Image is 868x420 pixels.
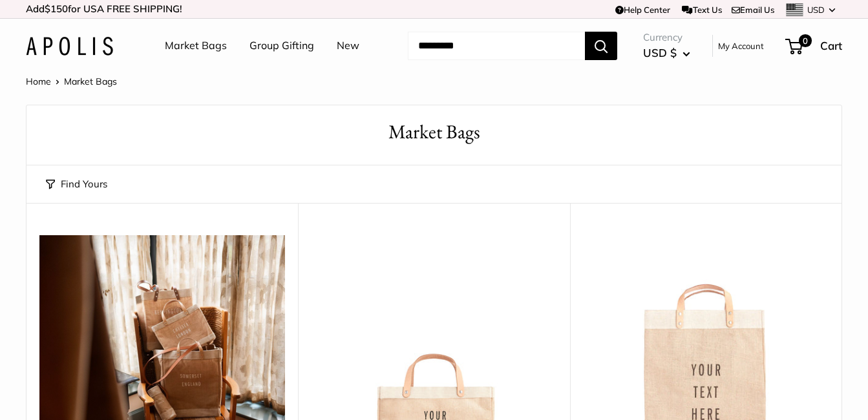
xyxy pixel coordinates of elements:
h1: Market Bags [46,118,822,146]
button: Find Yours [46,175,107,193]
a: My Account [718,38,764,54]
button: Search [585,32,617,60]
a: Text Us [682,5,721,15]
img: Apolis [26,37,113,56]
input: Search... [408,32,585,60]
span: USD [807,5,825,15]
span: Cart [820,39,842,52]
span: Currency [643,28,690,47]
a: Group Gifting [249,36,314,56]
a: Help Center [615,5,670,15]
span: $150 [45,3,68,15]
a: New [337,36,359,56]
button: USD $ [643,43,690,63]
span: USD $ [643,46,677,59]
a: 0 Cart [787,36,842,56]
span: 0 [799,34,812,47]
a: Email Us [732,5,774,15]
nav: Breadcrumb [26,73,117,90]
a: Home [26,76,51,87]
a: Market Bags [165,36,227,56]
span: Market Bags [64,76,117,87]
